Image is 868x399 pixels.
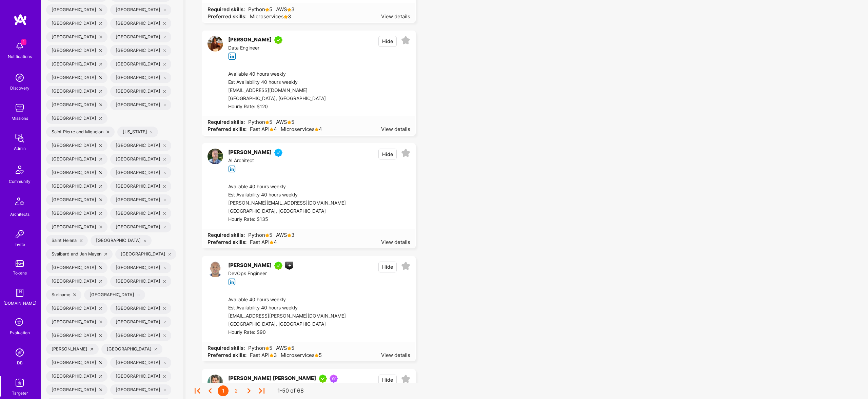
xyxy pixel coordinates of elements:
[265,8,269,12] i: icon Star
[84,289,145,300] div: [GEOGRAPHIC_DATA]
[208,36,223,52] img: User Avatar
[208,352,246,358] strong: Preferred skills:
[10,84,29,92] div: Discovery
[13,269,27,277] div: Tokens
[208,345,245,351] strong: Required skills:
[228,157,285,165] div: AI Architect
[265,346,269,350] i: icon Star
[163,158,166,160] i: icon Close
[274,344,294,351] span: AWS 5
[228,199,346,207] div: [PERSON_NAME][EMAIL_ADDRESS][DOMAIN_NAME]
[287,346,291,350] i: icon Star
[46,344,99,355] div: [PERSON_NAME]
[163,22,166,25] i: icon Close
[46,99,107,110] div: [GEOGRAPHIC_DATA]
[73,293,76,296] i: icon Close
[163,212,166,215] i: icon Close
[228,87,326,95] div: [EMAIL_ADDRESS][DOMAIN_NAME]
[99,280,102,283] i: icon Close
[163,185,166,188] i: icon Close
[110,154,172,165] div: [GEOGRAPHIC_DATA]
[46,4,107,15] div: [GEOGRAPHIC_DATA]
[150,131,153,133] i: icon Close
[163,144,166,147] i: icon Close
[110,32,172,42] div: [GEOGRAPHIC_DATA]
[99,226,102,228] i: icon Close
[110,317,172,327] div: [GEOGRAPHIC_DATA]
[218,385,229,396] div: 1
[12,194,28,211] img: Architects
[401,149,410,158] i: icon EmptyStar
[46,317,107,327] div: [GEOGRAPHIC_DATA]
[99,334,102,337] i: icon Close
[163,375,166,378] i: icon Close
[46,357,107,368] div: [GEOGRAPHIC_DATA]
[46,289,81,300] div: Suriname
[163,266,166,269] i: icon Close
[381,13,410,20] div: View details
[99,117,102,120] i: icon Close
[208,6,245,13] strong: Required skills:
[208,262,223,286] a: User Avatar
[228,183,346,191] div: Available 40 hours weekly
[110,18,172,29] div: [GEOGRAPHIC_DATA]
[246,344,272,351] span: Python 5
[110,384,172,395] div: [GEOGRAPHIC_DATA]
[46,167,107,178] div: [GEOGRAPHIC_DATA]
[115,249,177,260] div: [GEOGRAPHIC_DATA]
[231,385,241,396] div: 2
[13,376,26,389] img: Skill Targeter
[315,128,319,132] i: icon Star
[274,149,282,157] img: Vetted A.Teamer
[228,95,326,103] div: [GEOGRAPHIC_DATA], [GEOGRAPHIC_DATA]
[99,212,102,215] i: icon Close
[270,128,274,132] i: icon Star
[110,4,172,15] div: [GEOGRAPHIC_DATA]
[287,8,291,12] i: icon Star
[277,387,304,395] div: 1-50 of 68
[99,307,102,310] i: icon Close
[46,140,107,151] div: [GEOGRAPHIC_DATA]
[46,59,107,70] div: [GEOGRAPHIC_DATA]
[163,76,166,79] i: icon Close
[99,375,102,378] i: icon Close
[208,149,223,164] img: User Avatar
[91,348,93,350] i: icon Close
[46,45,107,56] div: [GEOGRAPHIC_DATA]
[248,239,277,246] span: Fast API 4
[401,36,410,45] i: icon EmptyStar
[13,101,26,115] img: teamwork
[287,120,291,125] i: icon Star
[279,351,322,359] span: Microservices 5
[99,361,102,364] i: icon Close
[228,70,326,78] div: Available 40 hours weekly
[46,262,107,273] div: [GEOGRAPHIC_DATA]
[10,211,29,218] div: Architects
[91,235,152,246] div: [GEOGRAPHIC_DATA]
[330,375,338,383] img: Been on Mission
[13,286,26,300] img: guide book
[208,126,246,132] strong: Preferred skills:
[15,241,25,248] div: Invite
[110,357,172,368] div: [GEOGRAPHIC_DATA]
[99,49,102,52] i: icon Close
[381,126,410,133] div: View details
[13,39,26,53] img: bell
[208,13,246,20] strong: Preferred skills:
[46,330,107,341] div: [GEOGRAPHIC_DATA]
[46,384,107,395] div: [GEOGRAPHIC_DATA]
[401,375,410,384] i: icon EmptyStar
[274,36,282,44] img: A.Teamer in Residence
[99,321,102,323] i: icon Close
[228,375,316,383] div: [PERSON_NAME] [PERSON_NAME]
[208,36,223,60] a: User Avatar
[228,262,272,270] div: [PERSON_NAME]
[248,126,277,133] span: Fast API 4
[163,171,166,174] i: icon Close
[163,226,166,228] i: icon Close
[110,72,172,83] div: [GEOGRAPHIC_DATA]
[274,231,295,239] span: AWS 3
[228,312,346,320] div: [EMAIL_ADDRESS][PERSON_NAME][DOMAIN_NAME]
[169,253,171,255] i: icon Close
[46,303,107,314] div: [GEOGRAPHIC_DATA]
